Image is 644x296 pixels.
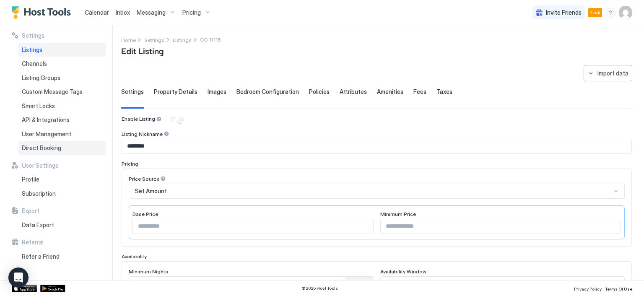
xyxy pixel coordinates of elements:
div: Open Intercom Messenger [8,267,29,288]
span: Listings [22,46,42,54]
span: © 2025 Host Tools [301,286,338,291]
a: Direct Booking [18,141,106,155]
span: Settings [22,32,44,39]
span: API & Integrations [22,116,70,124]
a: Subscription [18,187,106,201]
a: Listing Groups [18,71,106,85]
span: Taxes [436,88,452,96]
input: Input Field [129,277,345,291]
a: Inbox [116,8,130,17]
span: Minimum Price [380,211,416,217]
span: Inbox [116,9,130,16]
span: Enable Listing [122,116,155,122]
div: User profile [619,6,632,19]
button: Import data [584,65,632,81]
span: Privacy Policy [574,286,602,291]
span: Breadcrumb [200,36,221,43]
span: Listing Nickname [122,131,163,137]
a: Data Export [18,218,106,232]
a: Google Play Store [40,285,65,292]
div: menu [605,8,615,18]
span: Terms Of Use [605,286,632,291]
a: App Store [12,285,37,292]
a: Custom Message Tags [18,85,106,99]
span: Attributes [340,88,367,96]
span: Referral [22,239,44,246]
a: Calendar [85,8,109,17]
a: Refer a Friend [18,249,106,264]
span: Messaging [137,9,166,16]
span: Fees [413,88,426,96]
a: Terms Of Use [605,284,632,293]
span: Calendar [85,9,109,16]
span: Availability Window [380,268,426,275]
span: Data Export [22,221,54,229]
span: Invite Friends [546,9,582,16]
a: Settings [144,35,164,44]
span: Listing Groups [22,74,60,82]
span: Images [208,88,226,96]
span: Home [121,37,136,43]
span: Export [22,207,39,215]
span: Direct Booking [22,144,61,152]
div: Breadcrumb [173,35,192,44]
a: Home [121,35,136,44]
span: User Settings [22,162,58,169]
span: Profile [22,176,39,183]
a: Channels [18,57,106,71]
div: Breadcrumb [144,35,164,44]
span: Availability [122,253,147,260]
span: Edit Listing [121,44,164,57]
span: Minimum Nights [129,268,168,275]
span: Pricing [122,161,138,167]
input: Input Field [133,219,373,234]
a: Privacy Policy [574,284,602,293]
a: Profile [18,172,106,187]
a: Smart Locks [18,99,106,113]
input: Input Field [122,139,631,153]
a: Host Tools Logo [12,6,75,19]
span: Set Amount [135,187,167,195]
a: Listings [173,35,192,44]
div: Breadcrumb [121,35,136,44]
span: Channels [22,60,47,68]
span: Price Source [129,176,159,182]
span: Refer a Friend [22,253,60,260]
span: Custom Message Tags [22,88,83,96]
span: Settings [144,37,164,43]
span: Base Price [132,211,158,217]
span: Bedroom Configuration [236,88,299,96]
span: Property Details [154,88,197,96]
span: Pricing [182,9,201,16]
a: Listings [18,43,106,57]
div: Import data [597,69,628,78]
input: Input Field [381,219,621,234]
span: User Management [22,130,71,138]
span: Smart Locks [22,102,55,110]
span: Amenities [377,88,403,96]
span: Policies [309,88,330,96]
span: Settings [121,88,144,96]
a: API & Integrations [18,113,106,127]
span: Subscription [22,190,56,197]
a: User Management [18,127,106,141]
span: Trial [590,9,600,16]
span: Listings [173,37,192,43]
